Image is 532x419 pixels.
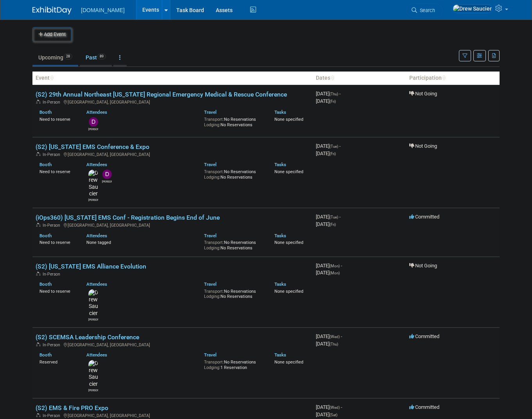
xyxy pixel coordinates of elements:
[89,117,98,127] img: Dave/Rob .
[80,50,112,65] a: Past89
[409,214,439,220] span: Committed
[316,150,336,156] span: [DATE]
[36,91,287,98] a: (S2) 29th Annual Northeast [US_STATE] Regional Emergency Medical & Rescue Conference
[330,335,340,339] span: (Wed)
[204,109,217,115] a: Travel
[316,143,340,149] span: [DATE]
[36,263,146,270] a: (S2) [US_STATE] EMS Alliance Evolution
[453,4,492,13] img: Drew Saucier
[204,115,263,127] div: No Reservations No Reservations
[330,75,334,81] a: Sort by Start Date
[204,175,220,180] span: Lodging:
[86,238,198,245] div: None tagged
[330,413,337,417] span: (Sat)
[86,162,107,167] a: Attendees
[36,214,220,221] a: (iOps360) [US_STATE] EMS Conf - Registration Begins End of June
[204,238,263,251] div: No Reservations No Reservations
[204,245,220,251] span: Lodging:
[88,360,98,388] img: Drew Saucier
[36,333,139,341] a: (S2) SCEMSA Leadership Conference
[330,405,340,410] span: (Wed)
[409,91,437,97] span: Not Going
[43,223,63,228] span: In-Person
[341,263,342,269] span: -
[86,281,107,287] a: Attendees
[330,271,340,275] span: (Mon)
[81,7,125,13] span: [DOMAIN_NAME]
[330,215,338,219] span: (Tue)
[274,169,303,174] span: None specified
[313,72,406,85] th: Dates
[316,333,342,339] span: [DATE]
[330,222,336,227] span: (Fri)
[88,388,98,392] div: Drew Saucier
[204,360,224,365] span: Transport:
[316,214,340,220] span: [DATE]
[88,289,98,317] img: Drew Saucier
[64,54,72,59] span: 28
[316,221,336,227] span: [DATE]
[274,117,303,122] span: None specified
[442,75,446,81] a: Sort by Participation Type
[43,413,63,418] span: In-Person
[36,272,41,276] img: In-Person Event
[50,75,54,81] a: Sort by Event Name
[339,214,340,220] span: -
[330,264,340,268] span: (Mon)
[316,341,338,347] span: [DATE]
[43,342,63,347] span: In-Person
[406,72,500,85] th: Participation
[102,170,112,179] img: Dave/Rob .
[39,162,52,167] a: Booth
[409,404,439,410] span: Committed
[204,358,263,370] div: No Reservations 1 Reservation
[341,404,342,410] span: -
[36,413,41,417] img: In-Person Event
[274,233,286,238] a: Tasks
[97,54,106,59] span: 89
[39,109,52,115] a: Booth
[316,98,336,104] span: [DATE]
[274,360,303,365] span: None specified
[43,152,63,157] span: In-Person
[330,99,336,104] span: (Fri)
[274,240,303,245] span: None specified
[39,168,75,175] div: Need to reserve
[86,352,107,358] a: Attendees
[36,222,310,228] div: [GEOGRAPHIC_DATA], [GEOGRAPHIC_DATA]
[204,287,263,299] div: No Reservations No Reservations
[39,287,75,294] div: Need to reserve
[36,404,108,412] a: (S2) EMS & Fire PRO Expo
[39,358,75,365] div: Reserved
[36,152,41,156] img: In-Person Event
[36,98,310,105] div: [GEOGRAPHIC_DATA], [GEOGRAPHIC_DATA]
[204,281,217,287] a: Travel
[88,127,98,131] div: Dave/Rob .
[204,169,224,174] span: Transport:
[36,341,310,347] div: [GEOGRAPHIC_DATA], [GEOGRAPHIC_DATA]
[36,143,149,150] a: (S2) [US_STATE] EMS Conference & Expo
[36,342,41,346] img: In-Person Event
[204,162,217,167] a: Travel
[39,115,75,122] div: Need to reserve
[407,4,442,17] a: Search
[32,72,313,85] th: Event
[39,238,75,245] div: Need to reserve
[36,100,41,104] img: In-Person Event
[316,270,340,276] span: [DATE]
[204,289,224,294] span: Transport:
[274,109,286,115] a: Tasks
[204,122,220,127] span: Lodging:
[102,179,112,184] div: Dave/Rob .
[88,197,98,202] div: Drew Saucier
[274,352,286,358] a: Tasks
[36,412,310,418] div: [GEOGRAPHIC_DATA], [GEOGRAPHIC_DATA]
[409,143,437,149] span: Not Going
[39,281,52,287] a: Booth
[316,404,342,410] span: [DATE]
[204,240,224,245] span: Transport:
[274,162,286,167] a: Tasks
[330,144,338,149] span: (Tue)
[43,100,63,105] span: In-Person
[339,143,340,149] span: -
